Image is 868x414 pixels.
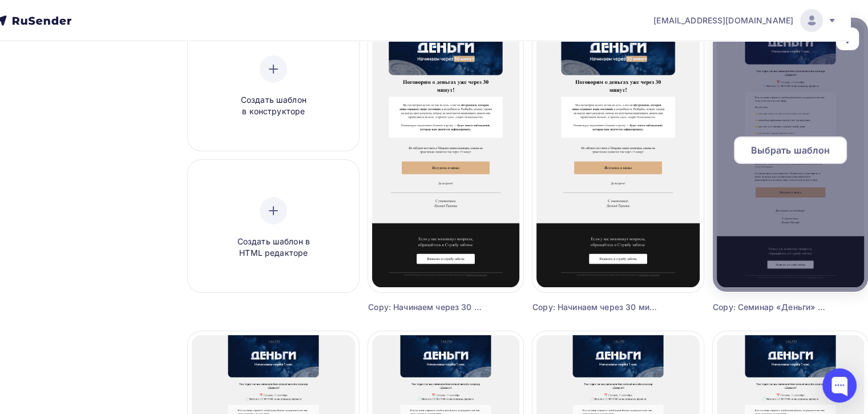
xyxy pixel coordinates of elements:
[219,236,328,259] span: Создать шаблон в HTML редакторе
[750,143,830,157] span: Выбрать шаблон
[532,302,661,313] div: Copy: Начинаем через 30 минут
[219,94,328,118] span: Создать шаблон в конструкторе
[653,9,837,32] a: [EMAIL_ADDRESS][DOMAIN_NAME]
[368,302,485,313] div: Copy: Начинаем через 30 минут
[713,302,829,313] div: Copy: Семинар «Деньги» — через час
[653,15,793,26] span: [EMAIL_ADDRESS][DOMAIN_NAME]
